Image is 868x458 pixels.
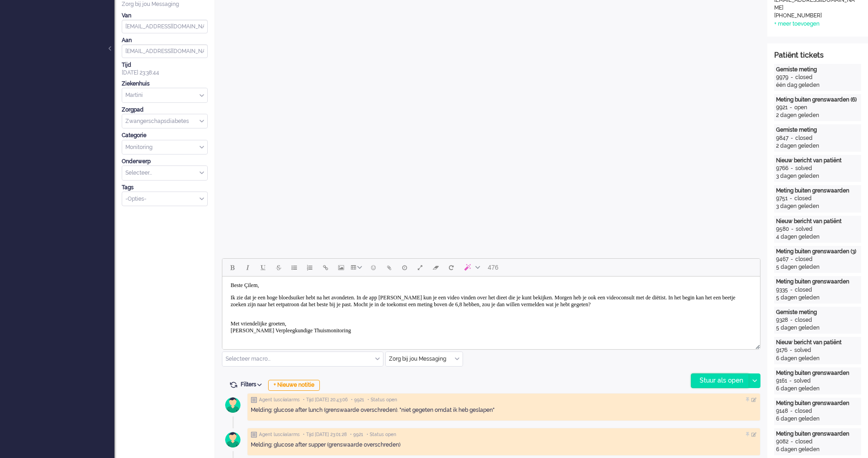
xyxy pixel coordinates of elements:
span: Agent lusciialarms [259,397,300,403]
span: Filters [241,381,265,388]
div: Tijd [122,61,208,69]
div: 9979 [776,74,788,81]
div: - [787,195,794,202]
button: AI [459,260,484,275]
div: 5 dagen geleden [776,324,859,332]
div: Melding: glucose after lunch (grenswaarde overschreden). "niet gegeten omdat ik heb geslapen" [251,406,757,414]
span: 476 [488,264,498,271]
div: Gemiste meting [776,66,859,74]
div: 6 dagen geleden [776,446,859,453]
div: 5 dagen geleden [776,294,859,302]
div: closed [795,407,812,415]
div: Ziekenhuis [122,80,208,88]
div: closed [794,195,812,202]
span: • Status open [367,397,397,403]
div: Meting buiten grenswaarden [776,369,859,377]
div: closed [795,134,813,142]
img: avatar [221,428,244,451]
div: 9766 [776,165,788,172]
div: - [788,316,795,324]
div: - [787,346,794,354]
div: 5 dagen geleden [776,263,859,271]
div: Stuur als open [691,374,749,388]
div: Select Tags [122,192,208,207]
div: Meting buiten grenswaarden [776,187,859,195]
div: closed [795,438,813,446]
div: - [788,407,795,415]
div: 9082 [776,438,788,446]
div: - [787,377,794,385]
div: solved [794,377,811,385]
div: Nieuw bericht van patiënt [776,157,859,165]
div: 6 dagen geleden [776,385,859,393]
div: 9328 [776,316,788,324]
div: Meting buiten grenswaarden [776,430,859,438]
button: Delay message [397,260,412,275]
div: Gemiste meting [776,309,859,316]
img: ic_note_grey.svg [251,397,257,403]
div: Patiënt tickets [774,50,861,61]
button: Insert/edit image [333,260,349,275]
div: 9847 [776,134,788,142]
button: Reset content [443,260,459,275]
button: Bullet list [286,260,302,275]
p: Ik zie dat je een hoge bloedsuiker hebt na het avondeten. In de app [PERSON_NAME] kun je een vide... [8,18,529,38]
div: 2 dagen geleden [776,142,859,150]
button: Fullscreen [412,260,428,275]
div: Zorg bij jou Messaging [122,0,208,8]
span: • Tijd [DATE] 23:01:28 [303,431,347,438]
button: Emoticons [366,260,381,275]
div: Nieuw bericht van patiënt [776,218,859,225]
div: 4 dagen geleden [776,233,859,241]
button: Strikethrough [271,260,286,275]
div: + Nieuwe notitie [268,380,320,391]
div: 9148 [776,407,788,415]
img: ic_note_grey.svg [251,431,257,438]
span: Agent lusciialarms [259,431,300,438]
div: solved [794,346,811,354]
div: 6 dagen geleden [776,415,859,423]
button: Clear formatting [428,260,443,275]
div: 9161 [776,377,787,385]
div: - [788,165,795,172]
div: solved [796,225,813,233]
div: closed [795,286,812,294]
div: 3 dagen geleden [776,172,859,180]
div: Melding: glucose after supper (grenswaarde overschreden) [251,441,757,449]
div: closed [795,256,813,263]
div: - [787,104,794,112]
button: Insert/edit link [318,260,333,275]
div: Onderwerp [122,158,208,165]
div: 9467 [776,256,788,263]
div: Zorgpad [122,106,208,114]
div: Meting buiten grenswaarden (6) [776,96,859,104]
p: Beste Çilem, [8,5,529,12]
div: closed [795,316,812,324]
div: Resize [752,341,760,349]
button: Numbered list [302,260,318,275]
div: 2 dagen geleden [776,112,859,119]
span: • 9921 [350,431,363,438]
div: [DATE] 23:38:44 [122,61,208,77]
button: 476 [484,260,502,275]
div: Aan [122,37,208,44]
div: [PHONE_NUMBER] [774,12,857,20]
span: • Status open [367,431,396,438]
div: Tags [122,184,208,192]
div: Meting buiten grenswaarden [776,278,859,286]
div: 9580 [776,225,789,233]
div: 6 dagen geleden [776,355,859,362]
div: - [788,134,795,142]
div: Gemiste meting [776,126,859,134]
div: + meer toevoegen [774,20,819,28]
span: • Tijd [DATE] 20:43:06 [303,397,348,403]
div: - [788,438,795,446]
div: Meting buiten grenswaarden (3) [776,248,859,256]
div: 9176 [776,346,787,354]
div: één dag geleden [776,81,859,89]
div: 9751 [776,195,787,202]
div: - [788,74,795,81]
div: 9335 [776,286,788,294]
div: open [794,104,807,112]
button: Underline [255,260,271,275]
